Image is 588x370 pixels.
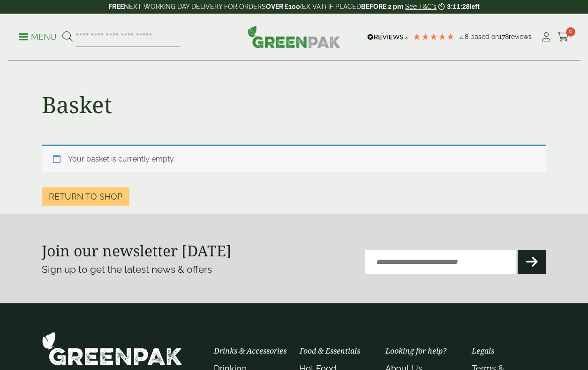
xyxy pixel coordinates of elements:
span: 0 [566,27,575,37]
a: 0 [558,30,569,44]
h1: Basket [42,91,112,118]
i: Cart [558,32,569,42]
strong: BEFORE 2 pm [361,3,403,10]
img: GreenPak Supplies [248,25,340,48]
strong: OVER £100 [266,3,300,10]
span: reviews [509,33,532,40]
a: See T&C's [405,3,437,10]
a: Return to shop [42,187,129,206]
span: 3:11:28 [447,3,469,10]
p: Menu [19,31,57,43]
span: 4.8 [460,33,470,40]
span: left [470,3,480,10]
strong: FREE [108,3,124,10]
div: 4.78 Stars [413,32,455,41]
span: 178 [499,33,509,40]
a: Menu [19,31,57,41]
img: GreenPak Supplies [42,331,182,366]
span: Based on [470,33,499,40]
p: Sign up to get the latest news & offers [42,262,269,277]
img: REVIEWS.io [367,34,408,40]
div: Your basket is currently empty. [42,145,546,172]
i: My Account [540,32,552,42]
strong: Join our newsletter [DATE] [42,240,232,261]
